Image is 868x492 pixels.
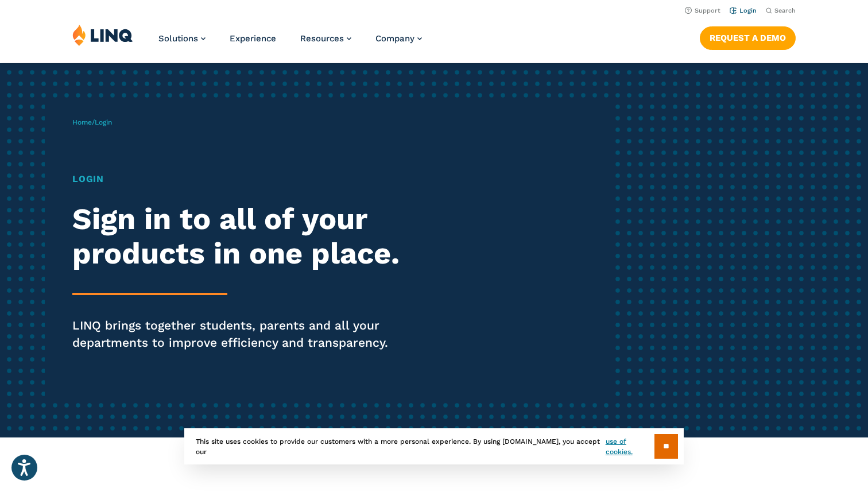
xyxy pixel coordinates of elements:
[300,33,351,44] a: Resources
[375,33,422,44] a: Company
[72,118,92,126] a: Home
[774,7,796,14] span: Search
[730,7,757,14] a: Login
[72,118,112,126] span: /
[606,436,654,457] a: use of cookies.
[72,172,407,186] h1: Login
[700,26,796,49] a: Request a Demo
[158,33,198,44] span: Solutions
[700,24,796,49] nav: Button Navigation
[158,33,206,44] a: Solutions
[230,33,276,44] a: Experience
[95,118,112,126] span: Login
[300,33,344,44] span: Resources
[72,317,407,351] p: LINQ brings together students, parents and all your departments to improve efficiency and transpa...
[375,33,414,44] span: Company
[184,428,684,464] div: This site uses cookies to provide our customers with a more personal experience. By using [DOMAIN...
[766,6,796,15] button: Open Search Bar
[685,7,720,14] a: Support
[158,24,422,62] nav: Primary Navigation
[72,24,133,46] img: LINQ | K‑12 Software
[72,202,407,271] h2: Sign in to all of your products in one place.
